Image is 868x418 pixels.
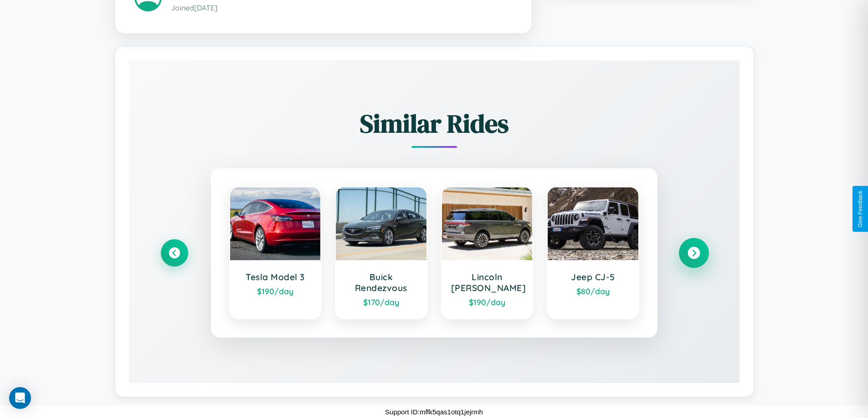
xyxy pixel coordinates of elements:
a: Tesla Model 3$190/day [229,186,322,319]
div: $ 190 /day [239,286,312,296]
h3: Buick Rendezvous [345,272,417,293]
p: Joined [DATE] [171,1,512,15]
div: $ 170 /day [345,297,417,307]
h3: Lincoln [PERSON_NAME] [451,272,524,293]
h3: Jeep CJ-5 [557,272,629,282]
div: $ 80 /day [557,286,629,296]
a: Jeep CJ-5$80/day [547,186,639,319]
a: Buick Rendezvous$170/day [335,186,427,319]
div: Open Intercom Messenger [9,387,31,409]
h3: Tesla Model 3 [239,272,312,282]
div: Give Feedback [857,191,863,227]
a: Lincoln [PERSON_NAME]$190/day [441,186,534,319]
p: Support ID: mffk5qas1otq1jejrmh [385,406,483,418]
div: $ 190 /day [451,297,524,307]
h2: Similar Rides [161,106,708,141]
